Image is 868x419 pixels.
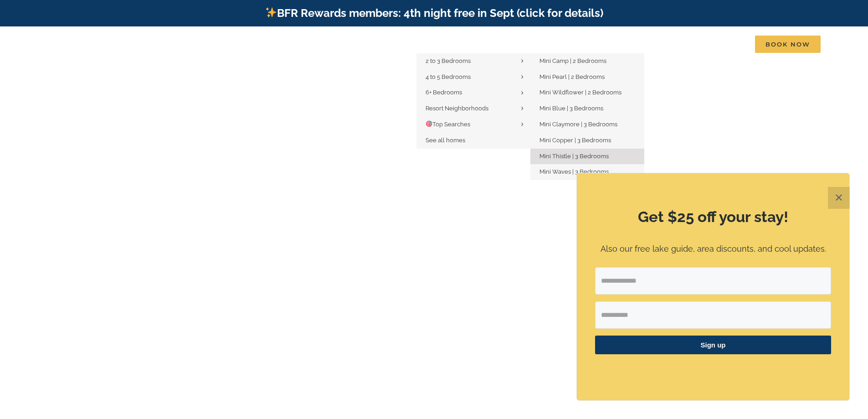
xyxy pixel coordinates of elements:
span: Mini Thistle | 3 Bedrooms [539,153,609,160]
a: Mini Copper | 3 Bedrooms [530,133,644,149]
a: Deals & More [578,35,634,53]
span: See all homes [426,137,465,144]
h1: [GEOGRAPHIC_DATA], [GEOGRAPHIC_DATA], [US_STATE] [252,207,616,227]
a: 4 to 5 Bedrooms [416,69,530,85]
p: ​ [595,366,831,375]
a: About [655,35,685,53]
button: Sign up [595,336,831,354]
a: Mini Claymore | 3 Bedrooms [530,117,644,133]
a: Mini Thistle | 3 Bedrooms [530,149,644,165]
img: ✨ [266,7,277,18]
span: 6+ Bedrooms [426,89,462,96]
span: Mini Waves | 3 Bedrooms [539,168,609,175]
p: Also our free lake guide, area discounts, and cool updates. [595,243,831,256]
span: Resort Neighborhoods [426,105,488,112]
a: Contact [706,35,734,53]
a: BFR Rewards members: 4th night free in Sept (click for details) [265,6,603,20]
span: Mini Pearl | 2 Bedrooms [539,73,605,80]
img: Branson Family Retreats Logo [47,37,202,58]
a: Mini Pearl | 2 Bedrooms [530,69,644,85]
a: 2 to 3 Bedrooms [416,53,530,69]
a: Mini Waves | 3 Bedrooms [530,164,644,180]
span: Mini Copper | 3 Bedrooms [539,137,611,144]
input: First Name [595,301,831,329]
span: Mini Wildflower | 2 Bedrooms [539,89,621,96]
b: Find that Vacation Feeling [265,175,603,207]
span: Mini Blue | 3 Bedrooms [539,105,603,112]
a: 6+ Bedrooms [416,85,530,101]
a: Resort Neighborhoods [416,101,530,117]
a: Mini Wildflower | 2 Bedrooms [530,85,644,101]
span: 4 to 5 Bedrooms [426,73,471,80]
span: Book Now [755,36,821,53]
span: Top Searches [426,121,470,128]
a: Book Now [755,35,821,53]
a: Things to do [503,35,558,53]
span: 2 to 3 Bedrooms [426,57,471,64]
span: Mini Camp | 2 Bedrooms [539,57,606,64]
a: See all homes [416,133,530,149]
a: Mini Blue | 3 Bedrooms [530,101,644,117]
nav: Main Menu [416,35,821,53]
span: Things to do [503,41,549,47]
span: About [655,41,677,47]
img: 🎯 [426,121,432,127]
span: Mini Claymore | 3 Bedrooms [539,121,617,128]
iframe: Branson Family Retreats - Opens on Book page - Availability/Property Search Widget [366,233,503,293]
a: Mini Camp | 2 Bedrooms [530,53,644,69]
span: Contact [706,41,734,47]
a: Vacation homes [416,35,483,53]
h2: Get $25 off your stay! [595,207,831,228]
button: Close [828,187,850,209]
input: Email Address [595,267,831,295]
span: Deals & More [578,41,626,47]
span: Vacation homes [416,41,474,47]
a: 🎯Top Searches [416,117,530,133]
